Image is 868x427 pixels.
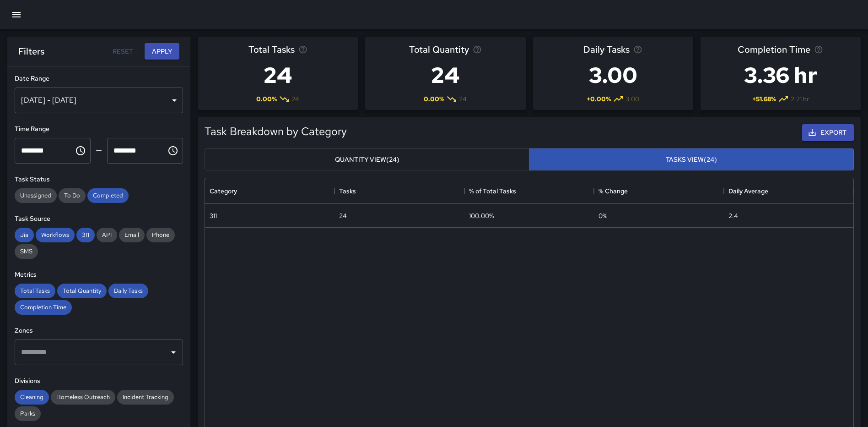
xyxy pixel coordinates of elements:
[117,390,174,405] div: Incident Tracking
[738,42,810,57] span: Completion Time
[15,284,55,298] div: Total Tasks
[424,94,444,104] span: 0.00 %
[210,178,237,204] div: Category
[814,45,823,54] svg: Average time taken to complete tasks in the selected period, compared to the previous period.
[587,94,611,104] span: + 0.00 %
[15,270,183,280] h6: Metrics
[469,211,494,220] div: 100.00%
[464,178,594,204] div: % of Total Tasks
[469,178,516,204] div: % of Total Tasks
[339,211,347,220] div: 24
[59,192,86,199] span: To Do
[15,390,49,405] div: Cleaning
[164,142,182,160] button: Choose time, selected time is 11:59 PM
[51,393,115,401] span: Homeless Outreach
[738,57,823,93] h3: 3.36 hr
[210,211,217,220] div: 311
[57,284,107,298] div: Total Quantity
[752,94,776,104] span: + 51.68 %
[97,231,117,239] span: API
[583,42,630,57] span: Daily Tasks
[36,231,75,239] span: Workflows
[15,192,57,199] span: Unassigned
[409,57,482,93] h3: 24
[71,142,90,160] button: Choose time, selected time is 12:00 AM
[15,393,49,401] span: Cleaning
[529,148,854,171] button: Tasks View(24)
[76,231,95,239] span: 311
[15,188,57,203] div: Unassigned
[15,88,183,113] div: [DATE] - [DATE]
[87,192,129,199] span: Completed
[15,124,183,134] h6: Time Range
[15,228,34,242] div: Jia
[15,406,41,421] div: Parks
[291,94,299,104] span: 24
[18,44,44,59] h6: Filters
[15,214,183,224] h6: Task Source
[15,244,38,259] div: SMS
[625,94,639,104] span: 3.00
[146,228,175,242] div: Phone
[473,45,482,54] svg: Total task quantity in the selected period, compared to the previous period.
[119,228,145,242] div: Email
[167,346,180,359] button: Open
[15,300,72,315] div: Completion Time
[791,94,809,104] span: 2.21 hr
[459,94,467,104] span: 24
[15,287,55,295] span: Total Tasks
[15,303,72,311] span: Completion Time
[583,57,643,93] h3: 3.00
[409,42,469,57] span: Total Quantity
[15,376,183,386] h6: Divisions
[728,211,738,220] div: 2.4
[248,57,307,93] h3: 24
[205,148,529,171] button: Quantity View(24)
[15,175,183,185] h6: Task Status
[119,231,145,239] span: Email
[76,228,95,242] div: 311
[598,178,628,204] div: % Change
[256,94,277,104] span: 0.00 %
[117,393,174,401] span: Incident Tracking
[633,45,642,54] svg: Average number of tasks per day in the selected period, compared to the previous period.
[108,284,148,298] div: Daily Tasks
[802,124,854,141] button: Export
[36,228,75,242] div: Workflows
[205,178,334,204] div: Category
[51,390,115,405] div: Homeless Outreach
[108,43,137,60] button: Reset
[724,178,853,204] div: Daily Average
[15,231,34,239] span: Jia
[339,178,356,204] div: Tasks
[15,326,183,336] h6: Zones
[108,287,148,295] span: Daily Tasks
[145,43,179,60] button: Apply
[298,45,307,54] svg: Total number of tasks in the selected period, compared to the previous period.
[598,211,607,220] span: 0 %
[57,287,107,295] span: Total Quantity
[728,178,768,204] div: Daily Average
[334,178,464,204] div: Tasks
[15,74,183,84] h6: Date Range
[248,42,295,57] span: Total Tasks
[59,188,86,203] div: To Do
[146,231,175,239] span: Phone
[15,247,38,255] span: SMS
[15,410,41,417] span: Parks
[97,228,117,242] div: API
[205,124,347,139] h5: Task Breakdown by Category
[87,188,129,203] div: Completed
[594,178,723,204] div: % Change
